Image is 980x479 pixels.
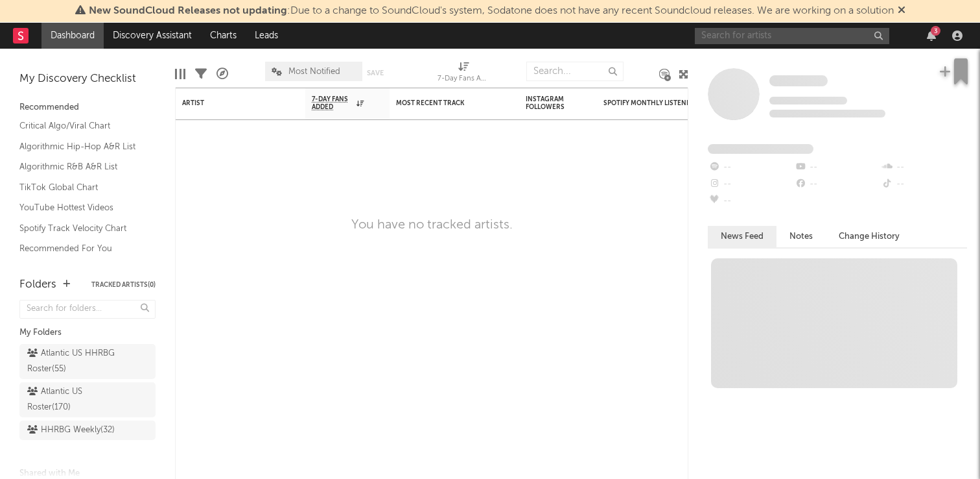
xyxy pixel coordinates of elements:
a: Discovery Assistant [104,23,201,49]
button: Save [367,69,384,77]
a: Leads [246,23,287,49]
span: : Due to a change to SoundCloud's system, Sodatone does not have any recent Soundcloud releases. ... [89,6,894,16]
a: Spotify Track Velocity Chart [19,221,143,236]
button: News Feed [708,226,776,247]
div: Atlantic US Roster ( 170 ) [27,384,119,415]
div: -- [794,176,880,193]
div: Filters [195,55,207,93]
div: -- [881,159,967,176]
span: Most Notified [288,68,340,76]
span: Fans Added by Platform [708,144,813,154]
div: Atlantic US HHRBG Roster ( 55 ) [27,346,119,377]
div: -- [794,159,880,176]
a: Critical Algo/Viral Chart [19,119,143,133]
div: 7-Day Fans Added (7-Day Fans Added) [437,55,489,93]
a: Recommended For You [19,241,143,256]
div: Artist [182,99,279,107]
div: Folders [19,277,56,293]
button: Change History [826,226,913,247]
span: Dismiss [898,6,905,16]
div: -- [708,176,794,193]
div: -- [881,176,967,193]
span: Tracking Since: [DATE] [769,97,847,104]
input: Search for artists [695,28,889,44]
span: 7-Day Fans Added [312,95,353,111]
button: 3 [927,31,936,41]
div: 7-Day Fans Added (7-Day Fans Added) [437,71,489,87]
a: Algorithmic Hip-Hop A&R List [19,140,143,154]
div: My Folders [19,325,156,341]
button: Tracked Artists(0) [91,282,156,288]
a: Dashboard [41,23,104,49]
span: Some Artist [769,75,828,86]
div: -- [708,159,794,176]
a: HHRBG Weekly(32) [19,421,156,440]
span: New SoundCloud Releases not updating [89,6,287,16]
div: Most Recent Track [396,99,493,107]
a: YouTube Hottest Videos [19,201,143,215]
div: A&R Pipeline [216,55,228,93]
input: Search for folders... [19,300,156,319]
button: Notes [776,226,826,247]
span: 0 fans last week [769,110,885,117]
a: Some Artist [769,75,828,88]
div: Recommended [19,100,156,116]
input: Search... [526,62,624,81]
div: My Discovery Checklist [19,71,156,87]
div: Edit Columns [175,55,185,93]
a: Algorithmic R&B A&R List [19,160,143,174]
div: Instagram Followers [526,95,571,111]
div: 3 [931,26,940,36]
a: Atlantic US Roster(170) [19,382,156,417]
a: Atlantic US HHRBG Roster(55) [19,344,156,379]
div: -- [708,193,794,210]
div: You have no tracked artists. [351,217,513,233]
a: TikTok Global Chart [19,180,143,195]
div: HHRBG Weekly ( 32 ) [27,423,115,438]
div: Spotify Monthly Listeners [603,99,701,107]
a: Charts [201,23,246,49]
